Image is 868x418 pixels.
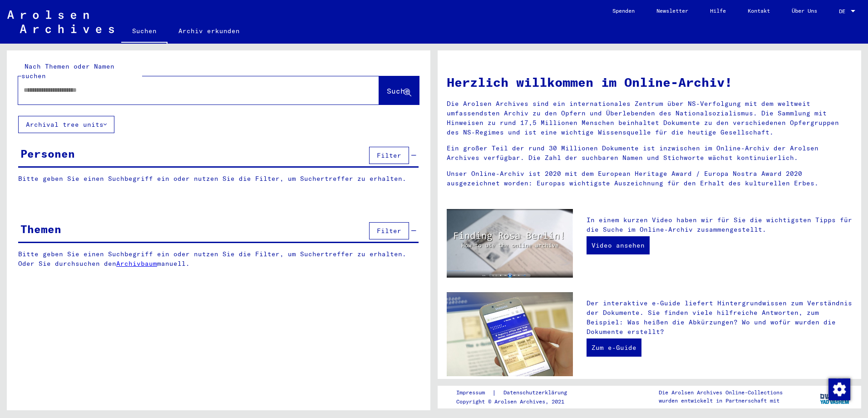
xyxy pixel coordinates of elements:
p: Unser Online-Archiv ist 2020 mit dem European Heritage Award / Europa Nostra Award 2020 ausgezeic... [447,169,852,188]
div: Themen [20,221,61,237]
p: Bitte geben Sie einen Suchbegriff ein oder nutzen Sie die Filter, um Suchertreffer zu erhalten. [18,174,419,184]
button: Archival tree units [18,116,114,133]
a: Archiv erkunden [168,20,251,42]
p: Der interaktive e-Guide liefert Hintergrundwissen zum Verständnis der Dokumente. Sie finden viele... [587,299,852,337]
img: Zustimmung ändern [829,378,850,400]
img: video.jpg [447,209,573,278]
p: Ein großer Teil der rund 30 Millionen Dokumente ist inzwischen im Online-Archiv der Arolsen Archi... [447,144,852,163]
span: Suche [387,86,409,95]
a: Archivbaum [116,259,157,268]
img: eguide.jpg [447,292,573,376]
a: Datenschutzerklärung [496,388,578,398]
a: Impressum [456,388,492,398]
span: DE [839,8,849,15]
button: Filter [369,147,409,164]
p: Die Arolsen Archives Online-Collections [659,388,783,397]
div: Personen [20,145,75,162]
button: Suche [379,76,419,104]
div: | [456,388,578,398]
mat-label: Nach Themen oder Namen suchen [21,62,114,80]
img: yv_logo.png [818,385,852,408]
p: wurden entwickelt in Partnerschaft mit [659,397,783,405]
p: Copyright © Arolsen Archives, 2021 [456,398,578,406]
span: Filter [377,227,401,235]
span: Filter [377,151,401,159]
p: Die Arolsen Archives sind ein internationales Zentrum über NS-Verfolgung mit dem weltweit umfasse... [447,99,852,137]
p: Bitte geben Sie einen Suchbegriff ein oder nutzen Sie die Filter, um Suchertreffer zu erhalten. O... [18,249,419,269]
a: Suchen [121,20,168,44]
img: Arolsen_neg.svg [7,10,114,33]
button: Filter [369,222,409,239]
a: Zum e-Guide [587,338,641,357]
p: In einem kurzen Video haben wir für Sie die wichtigsten Tipps für die Suche im Online-Archiv zusa... [587,215,852,234]
h1: Herzlich willkommen im Online-Archiv! [447,73,852,92]
a: Video ansehen [587,236,650,254]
